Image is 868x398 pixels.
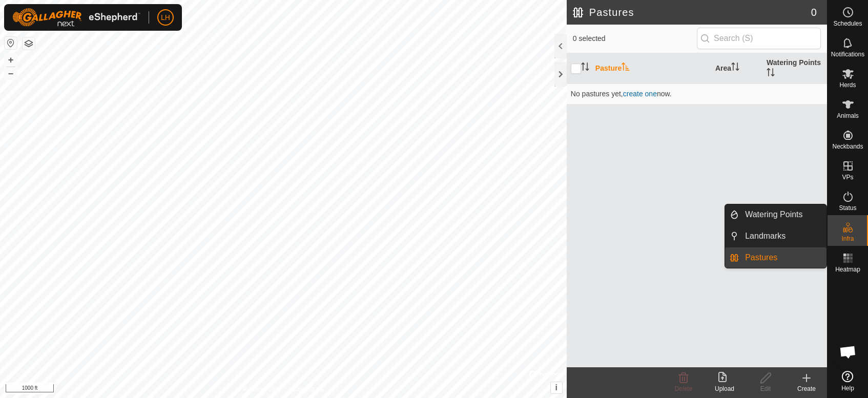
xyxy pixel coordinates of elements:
span: Pastures [745,252,777,264]
th: Area [711,53,762,84]
p-sorticon: Activate to sort [767,70,775,78]
button: + [5,54,17,66]
a: Privacy Policy [243,385,281,394]
span: create one [623,90,657,98]
span: Notifications [831,51,864,57]
button: i [551,382,562,393]
span: i [555,383,557,392]
span: LH [161,12,170,23]
span: Schedules [833,20,862,27]
a: Contact Us [294,385,324,394]
a: Help [828,367,868,395]
span: Landmarks [745,230,786,242]
span: , now. [621,90,672,98]
button: – [5,67,17,79]
span: Watering Points [745,208,802,221]
span: Heatmap [835,266,860,273]
td: No pastures yet [567,83,827,104]
a: Open chat [833,337,863,367]
button: Map Layers [23,37,35,50]
p-sorticon: Activate to sort [731,64,739,72]
span: Delete [675,385,693,392]
h2: Pastures [573,6,811,18]
p-sorticon: Activate to sort [581,64,589,72]
li: Landmarks [725,226,826,246]
span: Status [839,205,856,211]
span: Help [841,385,854,391]
input: Search (S) [697,28,821,49]
span: Herds [839,82,856,88]
span: Animals [837,113,859,119]
span: 0 [811,5,817,20]
th: Pasture [591,53,711,84]
a: Pastures [739,247,826,268]
img: Gallagher Logo [12,8,140,27]
a: Watering Points [739,204,826,225]
button: Reset Map [5,37,17,49]
span: Neckbands [832,143,863,150]
span: VPs [842,174,853,180]
div: Create [786,384,827,393]
li: Pastures [725,247,826,268]
th: Watering Points [762,53,827,84]
span: 0 selected [573,33,697,44]
p-sorticon: Activate to sort [622,64,630,72]
div: Edit [745,384,786,393]
a: Landmarks [739,226,826,246]
span: Infra [841,236,854,242]
div: Upload [704,384,745,393]
li: Watering Points [725,204,826,225]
